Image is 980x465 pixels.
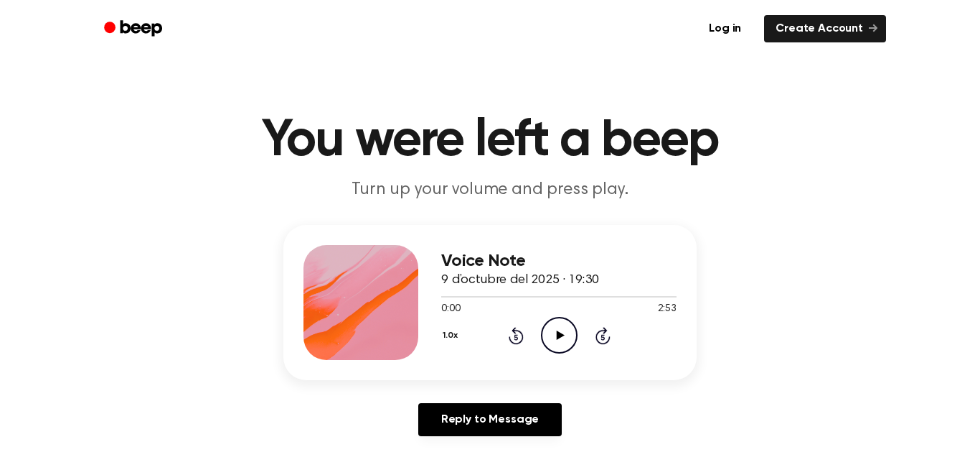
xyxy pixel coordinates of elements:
[694,12,755,45] a: Log in
[441,323,463,348] button: 1.0x
[764,15,886,42] a: Create Account
[441,274,599,287] span: 9 d’octubre del 2025 · 19:30
[418,403,562,436] a: Reply to Message
[94,15,175,43] a: Beep
[215,178,765,202] p: Turn up your volume and press play.
[658,302,677,317] span: 2:53
[441,252,677,271] h3: Voice Note
[123,115,857,167] h1: You were left a beep
[441,302,460,317] span: 0:00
